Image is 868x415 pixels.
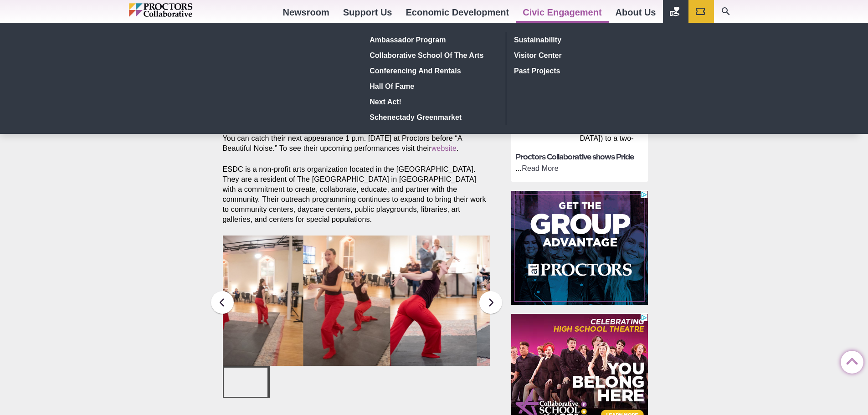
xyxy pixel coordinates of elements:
[515,153,634,161] a: Proctors Collaborative shows Pride
[366,109,499,125] a: Schenectady Greenmarket
[223,164,491,225] p: ESDC is a non-profit arts organization located in the [GEOGRAPHIC_DATA]. They are a resident of T...
[366,94,499,109] a: Next Act!
[366,47,499,63] a: Collaborative School of the Arts
[479,291,502,314] button: Next slide
[511,47,644,63] a: Visitor Center
[522,164,559,172] a: Read More
[129,3,231,17] img: Proctors logo
[511,32,644,47] a: Sustainability
[511,63,644,78] a: Past Projects
[841,351,859,369] a: Back to Top
[431,144,457,152] a: website
[366,63,499,78] a: Conferencing and rentals
[223,133,491,154] p: You can catch their next appearance 1 p.m. [DATE] at Proctors before “A Beautiful Noise.” To see ...
[511,191,648,305] iframe: Advertisement
[366,32,499,47] a: Ambassador Program
[366,78,499,94] a: Hall of Fame
[515,164,645,174] p: ...
[211,291,234,314] button: Previous slide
